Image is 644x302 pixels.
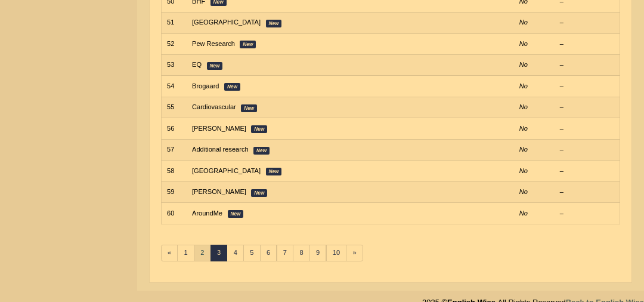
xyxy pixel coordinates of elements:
[192,209,222,217] a: AroundMe
[519,19,528,26] em: No
[243,245,261,261] a: 5
[519,61,528,68] em: No
[228,210,244,218] em: New
[192,61,202,68] a: EQ
[161,161,187,181] td: 58
[251,125,267,133] em: New
[519,103,528,110] em: No
[266,168,282,175] em: New
[161,181,187,202] td: 59
[519,82,528,90] em: No
[161,139,187,160] td: 57
[560,82,614,91] div: –
[560,209,614,218] div: –
[519,146,528,153] em: No
[207,62,223,70] em: New
[560,60,614,70] div: –
[251,189,267,197] em: New
[161,245,178,261] a: «
[560,145,614,155] div: –
[519,167,528,174] em: No
[309,245,327,261] a: 9
[560,187,614,197] div: –
[560,18,614,27] div: –
[560,124,614,134] div: –
[560,167,614,176] div: –
[560,103,614,112] div: –
[240,41,256,48] em: New
[519,188,528,195] em: No
[177,245,194,261] a: 1
[192,188,246,195] a: [PERSON_NAME]
[227,245,244,261] a: 4
[161,13,187,33] td: 51
[161,55,187,76] td: 53
[519,209,528,217] em: No
[161,76,187,97] td: 54
[161,97,187,118] td: 55
[192,40,235,47] a: Pew Research
[194,245,211,261] a: 2
[560,39,614,49] div: –
[192,19,261,26] a: [GEOGRAPHIC_DATA]
[260,245,277,261] a: 6
[519,40,528,47] em: No
[161,203,187,224] td: 60
[277,245,294,261] a: 7
[346,245,363,261] a: »
[192,146,249,153] a: Additional research
[192,103,236,110] a: Cardiovascular
[326,245,347,261] a: 10
[224,83,240,91] em: New
[192,167,261,174] a: [GEOGRAPHIC_DATA]
[192,82,219,90] a: Brogaard
[253,147,270,155] em: New
[161,118,187,139] td: 56
[192,125,246,132] a: [PERSON_NAME]
[210,245,228,261] a: 3
[519,125,528,132] em: No
[241,104,257,112] em: New
[293,245,310,261] a: 8
[266,20,282,27] em: New
[161,33,187,54] td: 52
